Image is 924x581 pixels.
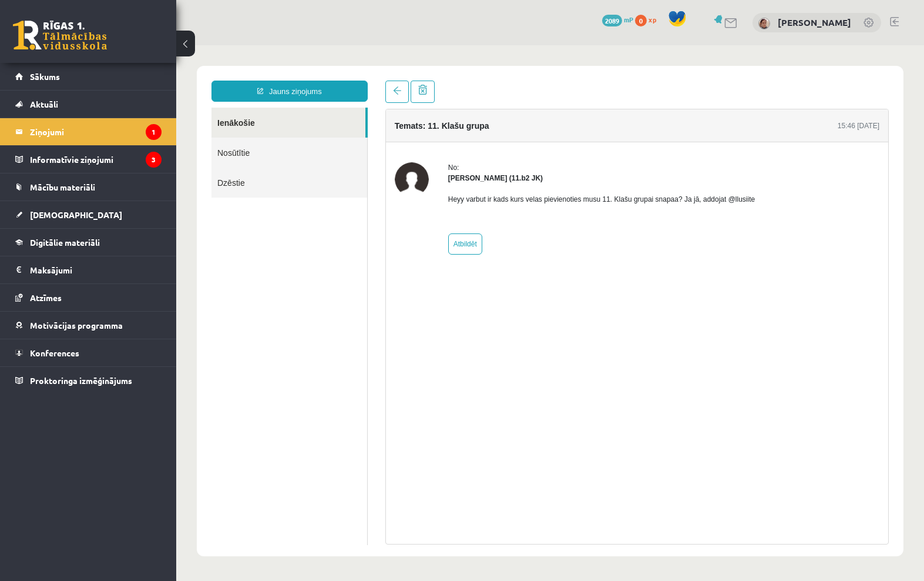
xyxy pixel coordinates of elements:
a: Aktuāli [15,91,162,118]
span: [DEMOGRAPHIC_DATA] [30,209,122,220]
a: Maksājumi [15,256,162,283]
a: Atzīmes [15,284,162,311]
a: Proktoringa izmēģinājums [15,367,162,394]
span: Konferences [30,348,79,358]
a: Digitālie materiāli [15,229,162,256]
i: 3 [146,152,162,168]
i: 1 [146,124,162,140]
span: 0 [635,15,647,26]
span: Proktoringa izmēģinājums [30,375,132,386]
span: Atzīmes [30,292,62,303]
a: Jauns ziņojums [35,35,191,56]
a: 2089 mP [602,15,633,24]
a: [PERSON_NAME] [778,16,851,28]
legend: Informatīvie ziņojumi [30,146,162,173]
a: [DEMOGRAPHIC_DATA] [15,201,162,228]
p: Heyy varbut ir kads kurs velas pievienoties musu 11. Klašu grupai snapaa? Ja jā, addojat @llusiite [272,149,579,159]
a: Ziņojumi1 [15,118,162,145]
span: 2089 [602,15,622,26]
a: Sākums [15,63,162,90]
img: Liena Lūsīte [219,117,253,151]
a: Nosūtītie [35,92,191,122]
span: mP [624,15,633,24]
span: Digitālie materiāli [30,237,100,248]
legend: Ziņojumi [30,118,162,145]
strong: [PERSON_NAME] (11.b2 JK) [272,129,367,137]
legend: Maksājumi [30,256,162,283]
a: 0 xp [635,15,662,24]
a: Dzēstie [35,122,191,152]
a: Atbildēt [272,188,306,209]
a: Ienākošie [35,62,189,92]
span: Aktuāli [30,99,58,109]
div: 15:46 [DATE] [661,75,703,86]
a: Informatīvie ziņojumi3 [15,146,162,173]
a: Motivācijas programma [15,312,162,339]
span: Sākums [30,71,60,82]
img: Darja Matvijenko [758,18,770,29]
a: Rīgas 1. Tālmācības vidusskola [13,21,107,50]
span: Motivācijas programma [30,320,123,330]
div: No: [272,117,579,128]
a: Konferences [15,339,162,366]
h4: Temats: 11. Klašu grupa [219,76,313,85]
span: xp [649,15,656,24]
a: Mācību materiāli [15,173,162,201]
span: Mācību materiāli [30,182,95,192]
